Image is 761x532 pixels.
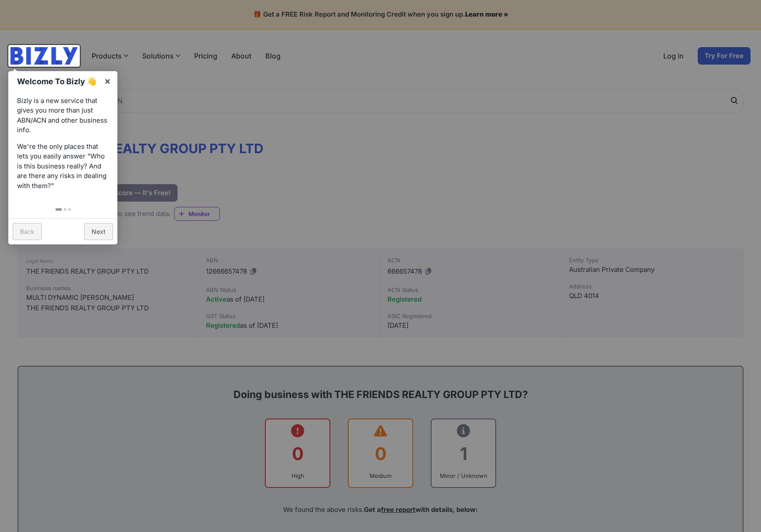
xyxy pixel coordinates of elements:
[17,96,109,135] p: Bizly is a new service that gives you more than just ABN/ACN and other business info.
[98,71,117,91] a: ×
[17,76,99,87] h1: Welcome To Bizly 👋
[13,223,42,240] a: Back
[84,223,113,240] a: Next
[17,142,109,191] p: We're the only places that lets you easily answer “Who is this business really? And are there any...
